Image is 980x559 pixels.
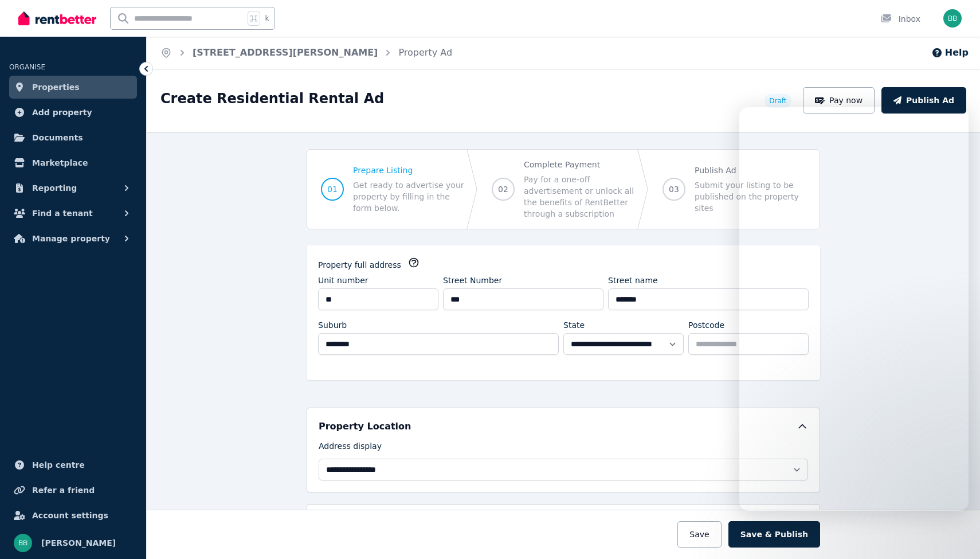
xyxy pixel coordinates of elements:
a: Help centre [9,454,137,476]
span: Help centre [32,458,85,472]
span: Documents [32,131,83,144]
span: Add property [32,105,92,119]
a: Add property [9,101,137,124]
button: Manage property [9,227,137,250]
span: ORGANISE [9,63,45,71]
label: Street Number [443,275,502,286]
span: Refer a friend [32,483,95,497]
button: Publish Ad [881,87,966,114]
label: Postcode [688,319,724,331]
button: Help [931,46,969,60]
a: [STREET_ADDRESS][PERSON_NAME] [193,47,378,58]
span: Submit your listing to be published on the property sites [695,179,806,214]
label: Street name [608,275,658,286]
iframe: Intercom live chat [941,520,969,548]
label: State [563,319,585,331]
span: Get ready to advertise your property by filling in the form below. [353,179,464,214]
span: Pay for a one-off advertisement or unlock all the benefits of RentBetter through a subscription [524,174,635,220]
span: k [265,14,269,23]
button: Save [677,521,721,548]
img: Bilal Bordie [943,9,962,28]
a: Refer a friend [9,479,137,502]
img: Bilal Bordie [14,534,32,552]
span: Publish Ad [695,165,806,176]
nav: Breadcrumb [147,37,466,69]
div: Inbox [880,13,920,25]
a: Properties [9,76,137,99]
img: RentBetter [18,10,96,27]
button: Save & Publish [728,521,820,548]
a: Account settings [9,504,137,527]
label: Unit number [318,275,369,286]
span: 02 [498,183,508,195]
a: Marketplace [9,151,137,174]
span: Account settings [32,509,108,522]
label: Property full address [318,259,401,271]
span: Find a tenant [32,206,93,220]
span: Draft [769,96,786,105]
nav: Progress [307,149,820,229]
a: Property Ad [398,47,452,58]
span: Marketplace [32,156,88,170]
button: Reporting [9,177,137,200]
span: [PERSON_NAME] [41,536,116,550]
label: Suburb [318,319,347,331]
span: Reporting [32,181,77,195]
h1: Create Residential Rental Ad [160,89,384,108]
span: Manage property [32,232,110,245]
span: 03 [669,183,679,195]
label: Address display [319,440,382,456]
span: Properties [32,80,80,94]
span: Complete Payment [524,159,635,170]
button: Pay now [803,87,875,114]
h5: Property Location [319,420,411,433]
iframe: Intercom live chat [739,107,969,511]
button: Find a tenant [9,202,137,225]
span: Prepare Listing [353,165,464,176]
a: Documents [9,126,137,149]
span: 01 [327,183,338,195]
